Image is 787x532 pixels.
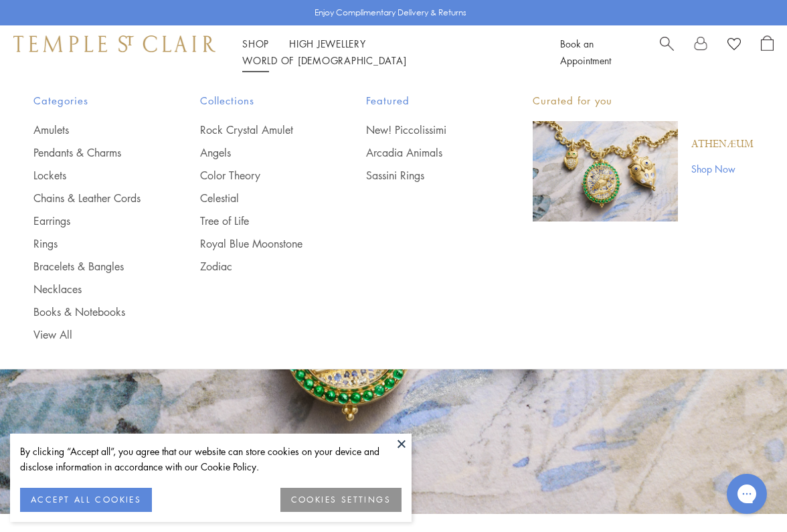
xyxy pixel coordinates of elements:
a: ShopShop [242,37,269,50]
img: Temple St. Clair [13,35,215,52]
a: High JewelleryHigh Jewellery [289,37,366,50]
a: Rock Crystal Amulet [200,122,313,137]
a: Zodiac [200,259,313,274]
a: Rings [33,236,147,251]
a: Tree of Life [200,213,313,228]
a: Arcadia Animals [366,145,479,160]
button: ACCEPT ALL COOKIES [20,488,152,512]
span: Featured [366,92,479,109]
a: Bracelets & Bangles [33,259,147,274]
p: Curated for you [533,92,754,109]
a: Necklaces [33,282,147,296]
a: Earrings [33,213,147,228]
p: Enjoy Complimentary Delivery & Returns [315,6,466,19]
a: Pendants & Charms [33,145,147,160]
div: By clicking “Accept all”, you agree that our website can store cookies on your device and disclos... [20,444,402,474]
a: Color Theory [200,168,313,183]
a: World of [DEMOGRAPHIC_DATA]World of [DEMOGRAPHIC_DATA] [242,54,406,67]
a: Celestial [200,191,313,205]
a: Chains & Leather Cords [33,191,147,205]
a: Shop Now [691,161,754,176]
a: Open Shopping Bag [761,35,774,69]
button: COOKIES SETTINGS [280,488,402,512]
a: New! Piccolissimi [366,122,479,137]
a: Lockets [33,168,147,183]
a: View Wishlist [727,35,741,56]
a: Book an Appointment [560,37,611,67]
span: Collections [200,92,313,109]
iframe: Gorgias live chat messenger [720,469,774,519]
a: Sassini Rings [366,168,479,183]
a: Angels [200,145,313,160]
a: Athenæum [691,137,754,152]
a: Amulets [33,122,147,137]
a: View All [33,327,147,342]
a: Books & Notebooks [33,304,147,319]
a: Search [660,35,674,69]
nav: Main navigation [242,35,530,69]
a: Royal Blue Moonstone [200,236,313,251]
span: Categories [33,92,147,109]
